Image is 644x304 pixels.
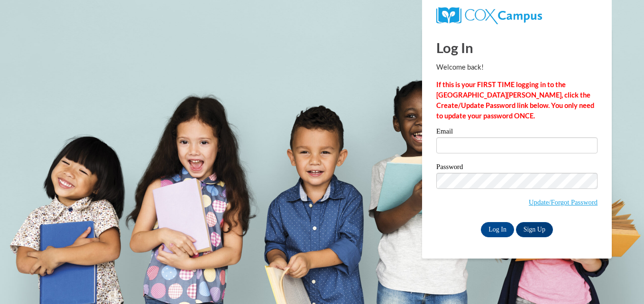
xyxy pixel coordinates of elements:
[436,163,598,173] label: Password
[481,222,514,237] input: Log In
[529,198,598,206] a: Update/Forgot Password
[436,80,594,120] strong: If this is your FIRST TIME logging in to the [GEOGRAPHIC_DATA][PERSON_NAME], click the Create/Upd...
[436,7,542,24] img: COX Campus
[436,11,542,19] a: COX Campus
[436,128,598,137] label: Email
[436,38,598,57] h1: Log In
[436,62,598,72] p: Welcome back!
[516,222,553,237] a: Sign Up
